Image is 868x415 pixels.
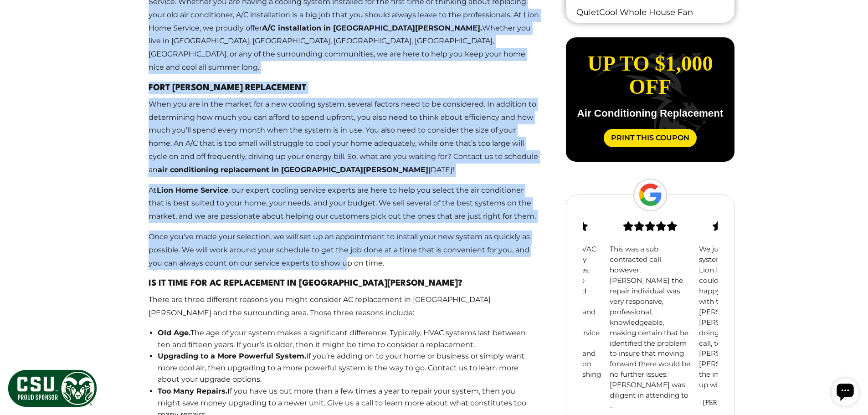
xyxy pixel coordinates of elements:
strong: air conditioning replacement in [GEOGRAPHIC_DATA][PERSON_NAME] [158,165,428,174]
strong: Old Age. [158,328,190,337]
p: Air Conditioning Replacement [573,108,727,118]
p: This was a sub contracted call however; [PERSON_NAME] the repair individual was very responsive, ... [610,244,691,411]
li: The age of your system makes a significant difference. Typically, HVAC systems last between ten a... [158,327,540,350]
a: QuietCool Whole House Fan [566,2,734,23]
strong: Lion Home Service [157,186,228,195]
a: Print This Coupon [604,129,697,147]
p: We just had our HVAC system replaced by Lion Home Services, could not be more happy and satisfied... [699,244,780,390]
img: Google Logo [633,179,667,211]
p: When you are in the market for a new cooling system, several factors need to be considered. In ad... [149,98,540,177]
strong: Upgrading to a More Powerful System. [158,352,306,360]
span: - [PERSON_NAME] [699,398,780,408]
div: slide 4 [695,203,784,408]
strong: Too Many Repairs. [158,387,227,395]
span: Up to $1,000 off [587,52,713,98]
div: Open chat widget [4,4,31,31]
h3: Is It Time For AC Replacement In [GEOGRAPHIC_DATA][PERSON_NAME]? [149,277,540,290]
p: Once you’ve made your selection, we will set up an appointment to install your new system as quic... [149,231,540,270]
li: If you’re adding on to your home or business or simply want more cool air, then upgrading to a mo... [158,350,540,385]
p: At , our expert cooling service experts are here to help you select the air conditioner that is b... [149,184,540,223]
strong: A/C installation in [GEOGRAPHIC_DATA][PERSON_NAME]. [262,24,482,32]
img: CSU Sponsor Badge [7,369,98,408]
p: There are three different reasons you might consider AC replacement in [GEOGRAPHIC_DATA][PERSON_N... [149,293,540,320]
h3: Fort [PERSON_NAME] Replacement [149,82,540,94]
